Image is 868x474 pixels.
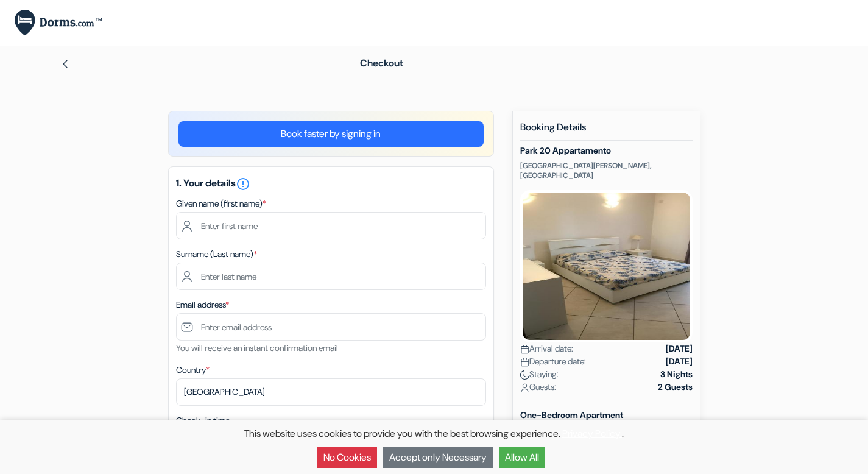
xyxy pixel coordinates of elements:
strong: [DATE] [666,355,693,368]
input: Enter first name [176,212,486,239]
img: calendar.svg [520,345,529,354]
button: Allow All [499,447,545,468]
button: No Cookies [317,447,377,468]
strong: [DATE] [666,342,693,355]
small: You will receive an instant confirmation email [176,342,338,353]
input: Enter last name [176,263,486,290]
a: error_outline [236,177,250,189]
b: One-Bedroom Apartment [520,409,623,420]
img: calendar.svg [520,358,529,367]
strong: 3 Nights [660,368,693,381]
h5: 1. Your details [176,177,486,191]
label: Given name (first name) [176,197,266,210]
span: Departure date: [520,355,586,368]
label: Check-in time [176,414,230,427]
span: Checkout [360,57,403,69]
span: Staying: [520,368,559,381]
img: left_arrow.svg [60,59,70,69]
img: moon.svg [520,370,529,380]
label: Surname (Last name) [176,248,257,261]
button: Accept only Necessary [383,447,493,468]
strong: 2 Guests [658,381,693,394]
span: Guests: [520,381,556,394]
span: Arrival date: [520,342,573,355]
i: error_outline [236,177,250,191]
label: Country [176,364,210,377]
input: Enter email address [176,313,486,341]
h5: Booking Details [520,121,693,141]
img: user_icon.svg [520,383,529,392]
p: [GEOGRAPHIC_DATA][PERSON_NAME], [GEOGRAPHIC_DATA] [520,161,693,180]
label: Email address [176,299,229,311]
h5: Park 20 Appartamento [520,146,693,156]
a: Book faster by signing in [178,121,484,147]
a: Privacy Policy. [562,427,622,440]
img: Dorms.com [15,10,102,36]
p: This website uses cookies to provide you with the best browsing experience. . [6,426,862,441]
